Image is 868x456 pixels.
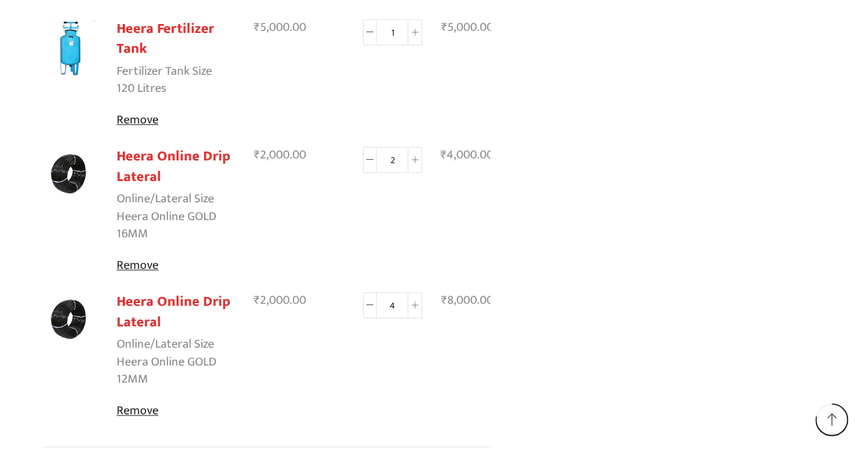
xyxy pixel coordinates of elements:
[117,354,236,389] p: Heera Online GOLD 12MM
[254,145,260,165] span: ₹
[117,208,236,243] p: Heera Online GOLD 16MM
[43,21,98,75] img: Heera Fertilizer Tank
[441,290,447,311] span: ₹
[254,290,306,311] bdi: 2,000.00
[43,148,98,203] img: Heera Online Drip Lateral
[254,17,260,38] span: ₹
[117,257,236,275] a: Remove
[117,80,166,98] p: 120 Litres
[117,191,214,208] dt: Online/Lateral Size
[441,290,493,311] bdi: 8,000.00
[117,145,231,188] a: Heera Online Drip Lateral
[117,290,231,333] a: Heera Online Drip Lateral
[117,403,236,420] a: Remove
[254,17,306,38] bdi: 5,000.00
[441,17,493,38] bdi: 5,000.00
[254,145,306,165] bdi: 2,000.00
[117,336,214,354] dt: Online/Lateral Size
[441,17,447,38] span: ₹
[377,19,408,45] input: Product quantity
[377,147,408,173] input: Product quantity
[117,112,236,130] a: Remove
[254,290,260,311] span: ₹
[117,63,212,81] dt: Fertilizer Tank Size
[377,292,408,318] input: Product quantity
[440,145,446,165] span: ₹
[117,17,214,60] a: Heera Fertilizer Tank
[43,293,98,348] img: Heera Online Drip Lateral
[440,145,493,165] bdi: 4,000.00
